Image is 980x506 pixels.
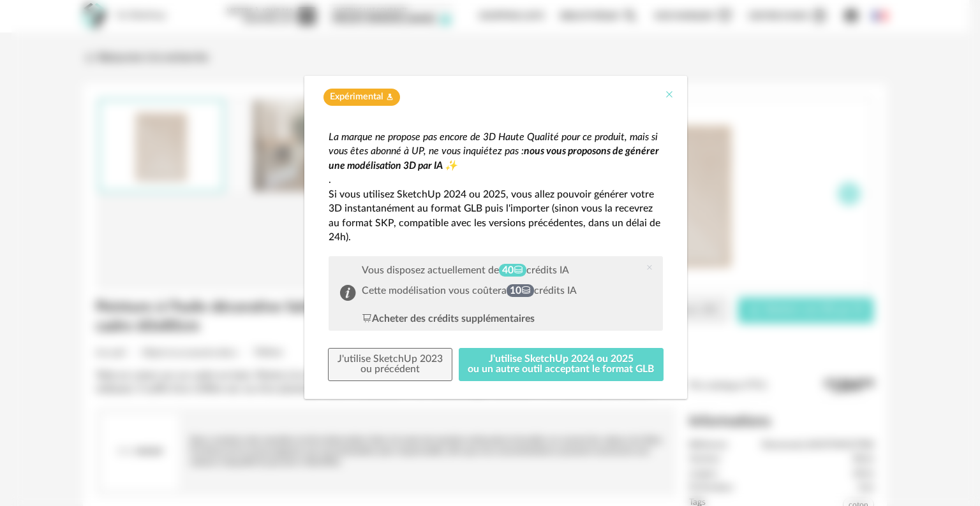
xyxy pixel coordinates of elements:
[330,91,383,103] span: Expérimental
[362,312,535,326] div: Acheter des crédits supplémentaires
[329,187,663,245] p: Si vous utilisez SketchUp 2024 ou 2025, vous allez pouvoir générer votre 3D instantanément au for...
[362,285,577,297] div: Cette modélisation vous coûtera crédits IA
[507,284,534,298] span: 10
[386,91,394,103] span: Flask icon
[664,89,674,102] button: Close
[459,348,664,381] button: J'utilise SketchUp 2024 ou 2025ou un autre outil acceptant le format GLB
[329,173,663,187] p: .
[329,146,659,171] em: nous vous proposons de générer une modélisation 3D par IA ✨
[304,76,687,399] div: dialog
[328,348,452,381] button: J'utilise SketchUp 2023ou précédent
[329,132,658,157] em: La marque ne propose pas encore de 3D Haute Qualité pour ce produit, mais si vous êtes abonné à U...
[499,264,526,277] span: 40
[362,264,577,277] div: Vous disposez actuellement de crédits IA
